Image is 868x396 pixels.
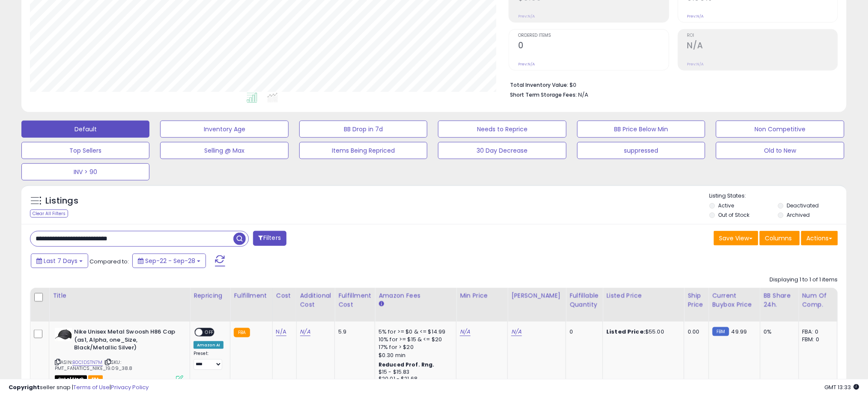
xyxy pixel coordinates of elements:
small: FBA [234,328,250,337]
div: [PERSON_NAME] [511,291,562,300]
label: Active [719,202,734,209]
div: ASIN: [55,328,183,382]
div: Num of Comp. [802,291,834,309]
button: Old to New [716,142,844,159]
button: Filters [253,231,286,246]
div: Displaying 1 to 1 of 1 items [770,276,838,284]
div: Min Price [460,291,504,300]
p: Listing States: [710,192,847,200]
a: N/A [276,328,286,336]
small: Amazon Fees. [379,300,384,308]
h2: 0 [518,41,668,52]
strong: Copyright [9,383,40,391]
div: Ship Price [688,291,705,309]
div: $15 - $15.83 [379,369,450,376]
div: 0.00 [688,328,702,336]
div: $20.01 - $21.68 [379,375,450,383]
button: Selling @ Max [160,142,288,159]
span: | SKU: PMT_FANATICS_NIKE_19.09_38.8 [55,359,133,372]
div: Clear All Filters [30,210,68,218]
div: Current Buybox Price [713,291,757,309]
a: N/A [300,328,310,336]
span: Last 7 Days [44,257,78,265]
div: $55.00 [606,328,677,336]
button: Actions [801,231,838,245]
span: Sep-22 - Sep-28 [145,257,195,265]
small: FBM [713,327,729,336]
button: Sep-22 - Sep-28 [132,254,206,268]
span: N/A [578,91,588,99]
div: seller snap | | [9,384,149,392]
button: 30 Day Decrease [438,142,566,159]
div: 0 [570,328,596,336]
div: Amazon Fees [379,291,453,300]
button: Non Competitive [716,121,844,138]
li: $0 [510,79,832,89]
small: Prev: N/A [687,14,704,19]
div: Title [53,291,186,300]
button: INV > 90 [21,163,149,180]
span: ROI [687,33,838,38]
span: Ordered Items [518,33,668,38]
button: Default [21,121,149,138]
div: Additional Cost [300,291,331,309]
div: Listed Price [606,291,680,300]
label: Out of Stock [719,211,750,219]
button: BB Drop in 7d [299,121,427,138]
button: BB Price Below Min [577,121,705,138]
a: Privacy Policy [111,383,149,391]
b: Short Term Storage Fees: [510,91,577,98]
small: Prev: N/A [687,62,704,67]
div: Amazon AI [194,341,224,349]
b: Nike Unisex Metal Swoosh H86 Cap (as1, Alpha, one_Size, Black/Metallic Silver) [74,328,178,354]
div: FBM: 0 [802,336,831,343]
div: Fulfillment [234,291,268,300]
span: FBA [88,375,103,383]
label: Archived [787,211,810,219]
div: Preset: [194,351,224,370]
div: 5.9 [338,328,368,336]
div: 5% for >= $0 & <= $14.99 [379,328,450,336]
button: Needs to Reprice [438,121,566,138]
span: 49.99 [731,328,747,336]
div: Fulfillable Quantity [570,291,599,309]
h2: N/A [687,41,838,52]
b: Reduced Prof. Rng. [379,361,435,368]
small: Prev: N/A [518,62,535,67]
a: N/A [460,328,470,336]
button: Items Being Repriced [299,142,427,159]
span: Columns [765,234,792,242]
b: Listed Price: [606,328,645,336]
a: B0C1DSTN7M [72,359,103,366]
b: Total Inventory Value: [510,81,568,89]
button: Last 7 Days [31,254,88,268]
img: 31ABAeqty4L._SL40_.jpg [55,328,72,341]
label: Deactivated [787,202,819,209]
div: BB Share 24h. [764,291,795,309]
button: Top Sellers [21,142,149,159]
div: Cost [276,291,293,300]
button: Inventory Age [160,121,288,138]
div: Fulfillment Cost [338,291,371,309]
a: N/A [511,328,522,336]
small: Prev: N/A [518,14,535,19]
button: Save View [714,231,758,245]
span: OFF [203,329,216,336]
a: Terms of Use [73,383,110,391]
div: Repricing [194,291,227,300]
div: 10% for >= $15 & <= $20 [379,336,450,343]
span: All listings that are currently out of stock and unavailable for purchase on Amazon [55,375,87,383]
div: 17% for > $20 [379,343,450,351]
div: $0.30 min [379,352,450,359]
span: Compared to: [89,257,129,266]
div: 0% [764,328,792,336]
h5: Listings [45,195,78,207]
button: suppressed [577,142,705,159]
button: Columns [760,231,800,245]
span: 2025-10-6 13:33 GMT [825,383,859,391]
div: FBA: 0 [802,328,831,336]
